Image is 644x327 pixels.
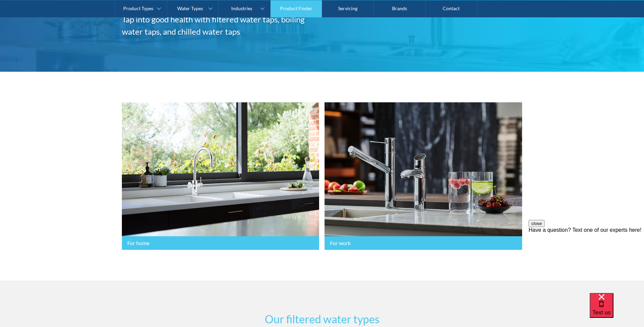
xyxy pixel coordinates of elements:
iframe: podium webchat widget prompt [529,220,644,302]
iframe: podium webchat widget bubble [590,293,644,327]
h2: Tap into good health with filtered water taps, boiling water taps, and chilled water taps [122,13,322,38]
div: Product Types [123,5,153,11]
div: Water Types [177,5,203,11]
div: Industries [231,5,252,11]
